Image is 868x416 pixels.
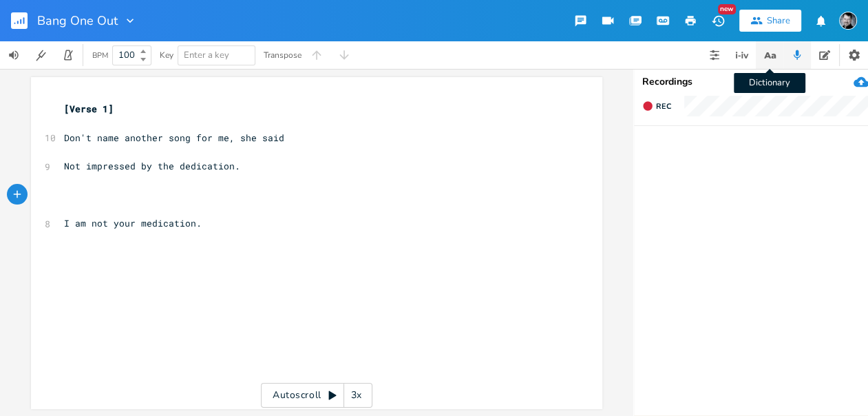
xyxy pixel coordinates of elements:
[344,383,369,408] div: 3x
[839,12,857,30] img: Timothy James
[756,41,783,69] button: Dictionary
[739,10,801,32] button: Share
[261,383,372,408] div: Autoscroll
[92,52,108,59] div: BPM
[704,8,732,33] button: New
[767,14,790,27] div: Share
[64,160,240,172] span: Not impressed by the dedication.
[184,49,229,61] span: Enter a key
[637,95,677,117] button: Rec
[718,4,736,14] div: New
[37,14,118,27] span: Bang One Out
[264,51,301,59] div: Transpose
[656,101,671,112] span: Rec
[64,103,114,115] span: [Verse 1]
[64,132,284,144] span: Don't name another song for me, she said
[64,217,202,229] span: I am not your medication.
[160,51,173,59] div: Key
